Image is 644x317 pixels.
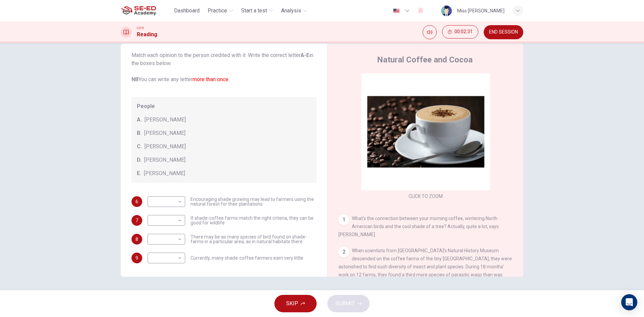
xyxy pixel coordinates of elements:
span: There may be as many species of bird found on shade-farms in a particular area, as in natural hab... [191,234,317,244]
span: If shade-coffee farms match the right criteria, they can be good for wildlife [191,216,317,225]
span: Dashboard [174,7,200,15]
span: 6 [136,199,138,204]
span: B. [137,129,142,137]
span: [PERSON_NAME] [145,143,186,151]
img: SE-ED Academy logo [121,4,156,17]
span: 8 [136,237,138,242]
img: en [392,8,400,13]
div: Open Intercom Messenger [621,294,637,310]
span: Analysis [281,7,301,15]
div: Miss [PERSON_NAME] [457,7,504,15]
span: Look at the following opinions and the list of people below. Match each opinion to the person cre... [131,35,317,84]
span: 00:02:31 [454,29,473,35]
span: Currently, many shade-coffee farmers earn very little [191,256,303,260]
button: Dashboard [171,5,202,17]
span: D. [137,156,142,164]
span: 7 [136,218,138,223]
span: SKIP [286,299,298,308]
div: Hide [442,25,478,39]
button: SKIP [274,295,317,312]
img: Profile picture [441,5,452,16]
span: Start a test [241,7,267,15]
button: Analysis [278,5,310,17]
div: 1 [338,214,349,225]
span: [PERSON_NAME] [144,129,185,137]
span: 9 [136,256,138,260]
button: Practice [205,5,236,17]
span: END SESSION [489,30,518,35]
h1: Reading [137,31,157,39]
span: C. [137,143,142,151]
div: 2 [338,247,349,257]
span: [PERSON_NAME] [145,116,186,124]
button: END SESSION [484,25,523,39]
b: NB [131,76,139,83]
b: A-E [301,52,309,58]
button: Start a test [238,5,276,17]
span: Practice [208,7,227,15]
span: [PERSON_NAME] [144,169,185,177]
a: SE-ED Academy logo [121,4,171,17]
span: [PERSON_NAME] [144,156,185,164]
span: People [137,102,311,110]
span: What's the connection between your morning coffee, wintering North American birds and the cool sh... [338,216,499,237]
span: A. [137,116,142,124]
span: E. [137,169,141,177]
font: more than once [193,76,228,83]
div: Mute [423,25,437,39]
h4: Natural Coffee and Cocoa [377,54,473,65]
button: 00:02:31 [442,25,478,39]
span: CEFR [137,26,144,31]
span: When scientists from [GEOGRAPHIC_DATA]’s Natural History Museum descended on the coffee farms of ... [338,248,512,302]
span: Encouraging shade growing may lead to farmers using the natural forest for their plantations [191,197,317,206]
